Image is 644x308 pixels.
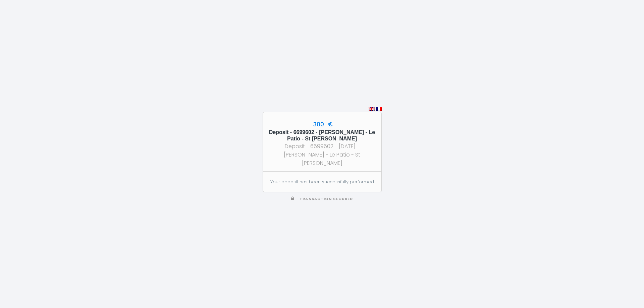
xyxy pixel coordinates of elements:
div: Deposit - 6699602 - [DATE] - [PERSON_NAME] - Le Patio - St [PERSON_NAME] [269,142,375,167]
span: 300 € [312,120,333,128]
img: fr.png [376,107,382,111]
h5: Deposit - 6699602 - [PERSON_NAME] - Le Patio - St [PERSON_NAME] [269,129,375,142]
span: Transaction secured [300,196,353,201]
img: en.png [369,107,375,111]
p: Your deposit has been successfully performed [270,179,374,185]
